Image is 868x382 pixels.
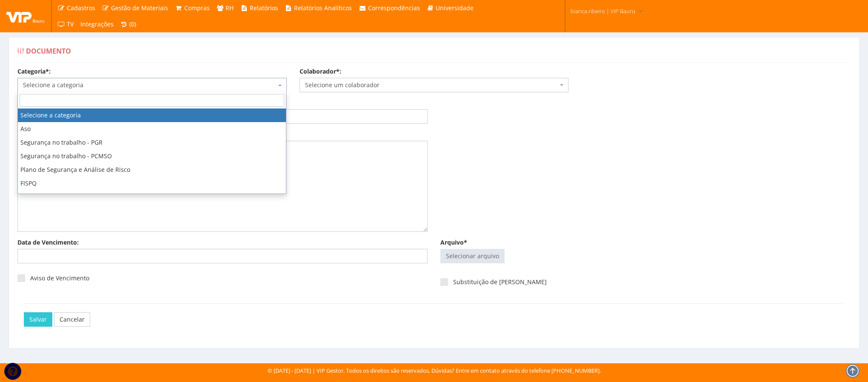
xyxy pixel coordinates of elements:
span: Gestão de Materiais [111,4,168,12]
span: Universidade [436,4,474,12]
label: Substituição de [PERSON_NAME] [440,278,547,286]
label: Colaborador*: [300,67,341,76]
label: Categoria*: [17,67,51,76]
span: Selecione a categoria [23,81,276,89]
span: Documento [26,46,71,56]
a: (0) [117,16,140,32]
li: Segurança no trabalho - PGR [18,136,286,149]
li: FISPQ [18,177,286,190]
li: Selecione a categoria [18,108,286,122]
span: Compras [184,4,210,12]
span: (0) [129,20,136,28]
label: Data de Vencimento: [17,238,79,247]
img: logo [6,10,45,23]
span: Selecione um colaborador [300,78,569,92]
span: Integrações [80,20,114,28]
a: Integrações [77,16,117,32]
li: Segurança no trabalho - PCMSO [18,149,286,163]
span: Correspondências [368,4,420,12]
span: Selecione um colaborador [305,81,558,89]
li: Aso [18,122,286,136]
label: Arquivo* [440,238,467,247]
span: bianca.ribeiro | VIP Bauru [571,7,635,15]
li: Plano de Segurança e Análise de Risco [18,163,286,177]
span: Cadastros [67,4,95,12]
span: Relatórios [250,4,278,12]
span: Selecione a categoria [17,78,287,92]
li: Admissional [18,190,286,204]
input: Salvar [24,312,52,327]
span: TV [67,20,74,28]
span: RH [226,4,234,12]
a: TV [54,16,77,32]
label: Aviso de Vencimento [17,274,89,282]
span: Relatórios Analíticos [294,4,352,12]
a: Cancelar [54,312,90,327]
div: © [DATE] - [DATE] | VIP Gestor. Todos os direitos são reservados. Dúvidas? Entre em contato atrav... [268,367,601,375]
